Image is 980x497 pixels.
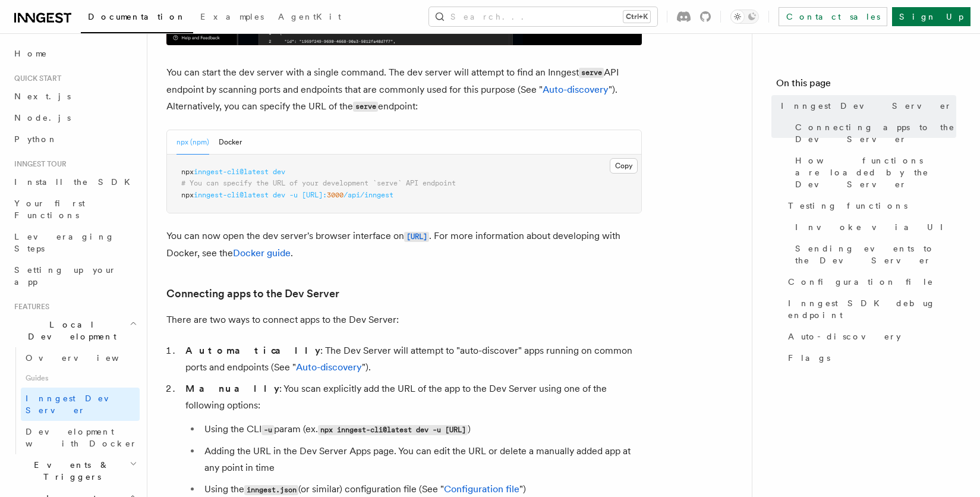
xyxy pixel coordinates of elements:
[788,200,907,212] span: Testing functions
[261,425,274,435] code: -u
[88,12,186,21] span: Documentation
[788,276,934,288] span: Configuration file
[296,361,362,373] a: Auto-discovery
[318,425,468,435] code: npx inngest-cli@latest dev -u [URL]
[21,421,140,454] a: Development with Docker
[783,292,956,326] a: Inngest SDK debug endpoint
[194,191,269,199] span: inngest-cli@latest
[271,4,348,32] a: AgentKit
[795,121,956,145] span: Connecting apps to the Dev Server
[219,130,242,155] button: Docker
[783,326,956,347] a: Auto-discovery
[783,271,956,292] a: Configuration file
[10,193,140,226] a: Your first Functions
[14,177,137,187] span: Install the SDK
[790,238,956,271] a: Sending events to the Dev Server
[278,12,341,21] span: AgentKit
[177,130,209,155] button: npx (npm)
[327,191,344,199] span: 3000
[193,4,271,32] a: Examples
[404,230,429,241] a: [URL]
[788,297,956,321] span: Inngest SDK debug endpoint
[783,347,956,369] a: Flags
[892,7,970,26] a: Sign Up
[21,347,140,369] a: Overview
[10,302,49,312] span: Features
[779,7,887,26] a: Contact sales
[429,7,657,26] button: Search...Ctrl+K
[10,314,140,347] button: Local Development
[623,11,650,23] kbd: Ctrl+K
[543,84,609,95] a: Auto-discovery
[185,383,279,394] strong: Manually
[404,232,429,242] code: [URL]
[21,388,140,421] a: Inngest Dev Server
[14,92,71,101] span: Next.js
[10,226,140,259] a: Leveraging Steps
[273,168,285,176] span: dev
[10,159,67,169] span: Inngest tour
[788,352,830,364] span: Flags
[14,199,85,220] span: Your first Functions
[10,128,140,150] a: Python
[201,443,642,476] li: Adding the URL in the Dev Server Apps page. You can edit the URL or delete a manually added app a...
[10,347,140,454] div: Local Development
[166,64,642,115] p: You can start the dev server with a single command. The dev server will attempt to find an Innges...
[730,10,759,24] button: Toggle dark mode
[14,232,115,253] span: Leveraging Steps
[353,102,378,112] code: serve
[579,68,604,78] code: serve
[194,168,269,176] span: inngest-cli@latest
[795,155,956,190] span: How functions are loaded by the Dev Server
[790,117,956,150] a: Connecting apps to the Dev Server
[182,342,642,376] li: : The Dev Server will attempt to "auto-discover" apps running on common ports and endpoints (See ...
[10,454,140,487] button: Events & Triggers
[444,483,519,495] a: Configuration file
[14,48,48,59] span: Home
[14,265,116,287] span: Setting up your app
[233,247,291,259] a: Docker guide
[185,345,320,356] strong: Automatically
[166,312,642,328] p: There are two ways to connect apps to the Dev Server:
[26,427,137,448] span: Development with Docker
[795,221,953,233] span: Invoke via UI
[10,171,140,193] a: Install the SDK
[344,191,393,199] span: /api/inngest
[10,259,140,292] a: Setting up your app
[795,243,956,266] span: Sending events to the Dev Server
[776,76,956,95] h4: On this page
[273,191,285,199] span: dev
[26,353,148,363] span: Overview
[14,113,71,122] span: Node.js
[790,150,956,195] a: How functions are loaded by the Dev Server
[201,421,642,438] li: Using the CLI param (ex. )
[10,107,140,128] a: Node.js
[81,4,193,33] a: Documentation
[10,43,140,64] a: Home
[302,191,327,199] span: [URL]:
[610,158,638,174] button: Copy
[21,369,140,388] span: Guides
[166,285,339,302] a: Connecting apps to the Dev Server
[26,394,127,415] span: Inngest Dev Server
[10,86,140,107] a: Next.js
[781,100,952,112] span: Inngest Dev Server
[181,168,194,176] span: npx
[200,12,264,21] span: Examples
[181,191,194,199] span: npx
[788,331,901,342] span: Auto-discovery
[790,216,956,238] a: Invoke via UI
[10,459,130,483] span: Events & Triggers
[14,134,58,144] span: Python
[244,485,298,495] code: inngest.json
[776,95,956,117] a: Inngest Dev Server
[181,179,456,187] span: # You can specify the URL of your development `serve` API endpoint
[10,319,130,342] span: Local Development
[289,191,298,199] span: -u
[10,74,61,83] span: Quick start
[166,228,642,262] p: You can now open the dev server's browser interface on . For more information about developing wi...
[783,195,956,216] a: Testing functions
